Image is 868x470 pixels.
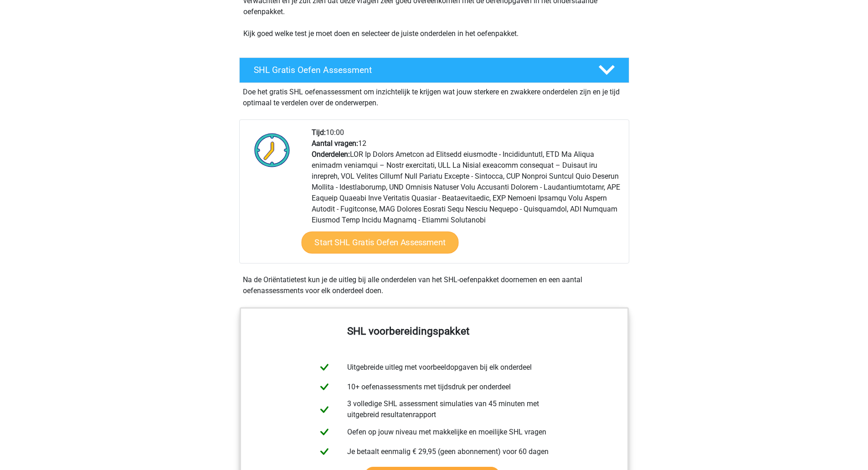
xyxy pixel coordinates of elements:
div: 10:00 12 LOR Ip Dolors Ametcon ad Elitsedd eiusmodte - Incididuntutl, ETD Ma Aliqua enimadm venia... [305,127,628,263]
b: Onderdelen: [312,150,350,159]
b: Tijd: [312,128,326,137]
h4: SHL Gratis Oefen Assessment [254,65,584,75]
a: Start SHL Gratis Oefen Assessment [301,232,458,253]
div: Doe het gratis SHL oefenassessment om inzichtelijk te krijgen wat jouw sterkere en zwakkere onder... [239,83,629,108]
div: Na de Oriëntatietest kun je de uitleg bij alle onderdelen van het SHL-oefenpakket doornemen en ee... [239,274,629,296]
a: SHL Gratis Oefen Assessment [236,57,633,83]
img: Klok [249,127,295,173]
b: Aantal vragen: [312,139,358,148]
